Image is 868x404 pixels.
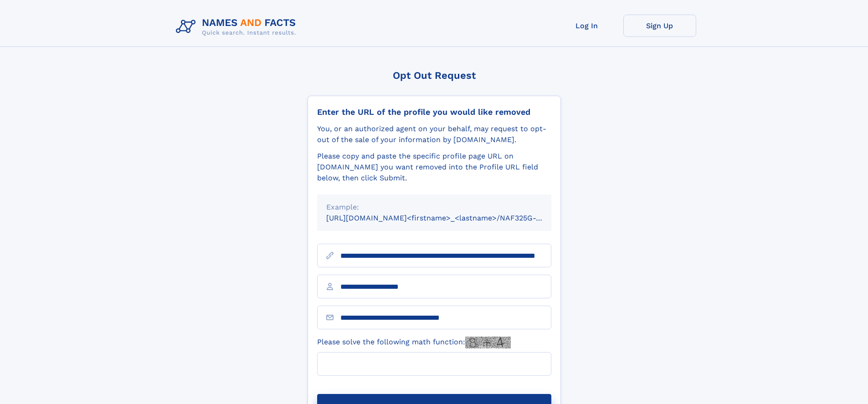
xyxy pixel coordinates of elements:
div: Please copy and paste the specific profile page URL on [DOMAIN_NAME] you want removed into the Pr... [317,151,551,184]
div: Opt Out Request [308,70,561,81]
a: Sign Up [623,15,696,37]
div: You, or an authorized agent on your behalf, may request to opt-out of the sale of your informatio... [317,123,551,145]
small: [URL][DOMAIN_NAME]<firstname>_<lastname>/NAF325G-xxxxxxxx [326,214,569,222]
label: Please solve the following math function: [317,337,511,348]
div: Example: [326,202,542,213]
a: Log In [550,15,623,37]
img: Logo Names and Facts [172,15,303,39]
div: Enter the URL of the profile you would like removed [317,107,551,117]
